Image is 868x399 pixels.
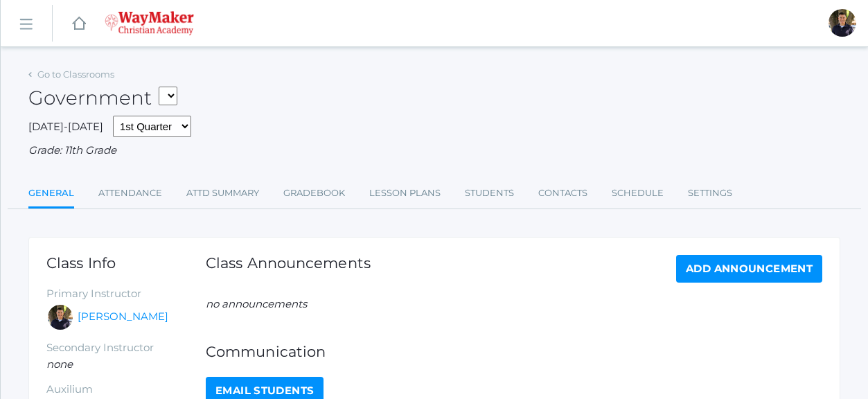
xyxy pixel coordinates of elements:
[206,255,371,279] h1: Class Announcements
[28,179,74,209] a: General
[98,179,162,207] a: Attendance
[829,9,856,37] div: Richard Lepage
[538,179,587,207] a: Contacts
[46,288,206,300] h5: Primary Instructor
[186,179,259,207] a: Attd Summary
[465,179,514,207] a: Students
[78,309,168,325] a: [PERSON_NAME]
[612,179,664,207] a: Schedule
[206,344,822,360] h1: Communication
[37,69,114,80] a: Go to Classrooms
[206,297,307,310] em: no announcements
[283,179,345,207] a: Gradebook
[28,143,840,159] div: Grade: 11th Grade
[369,179,441,207] a: Lesson Plans
[688,179,732,207] a: Settings
[105,11,194,35] img: waymaker-logo-stack-white-1602f2b1af18da31a5905e9982d058868370996dac5278e84edea6dabf9a3315.png
[28,120,103,133] span: [DATE]-[DATE]
[28,87,177,109] h2: Government
[676,255,822,283] a: Add Announcement
[46,342,206,354] h5: Secondary Instructor
[46,357,73,371] em: none
[46,384,206,396] h5: Auxilium
[46,303,74,331] div: Richard Lepage
[46,255,206,271] h1: Class Info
